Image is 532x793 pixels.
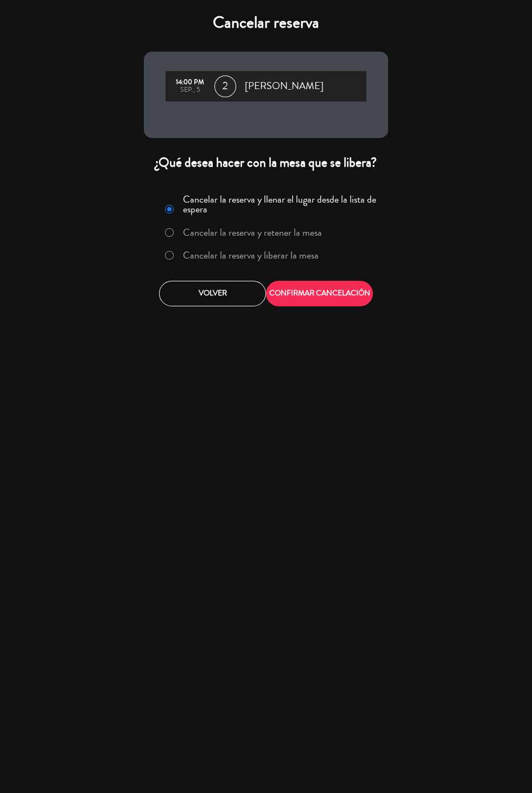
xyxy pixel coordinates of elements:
div: sep., 5 [171,86,209,94]
div: 14:00 PM [171,79,209,86]
span: 2 [214,75,236,97]
label: Cancelar la reserva y retener la mesa [183,228,322,237]
h4: Cancelar reserva [144,13,388,33]
label: Cancelar la reserva y liberar la mesa [183,250,319,260]
button: Volver [159,281,266,306]
div: ¿Qué desea hacer con la mesa que se libera? [144,154,388,171]
span: [PERSON_NAME] [245,78,324,95]
button: CONFIRMAR CANCELACIÓN [266,281,373,306]
label: Cancelar la reserva y llenar el lugar desde la lista de espera [183,194,382,214]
